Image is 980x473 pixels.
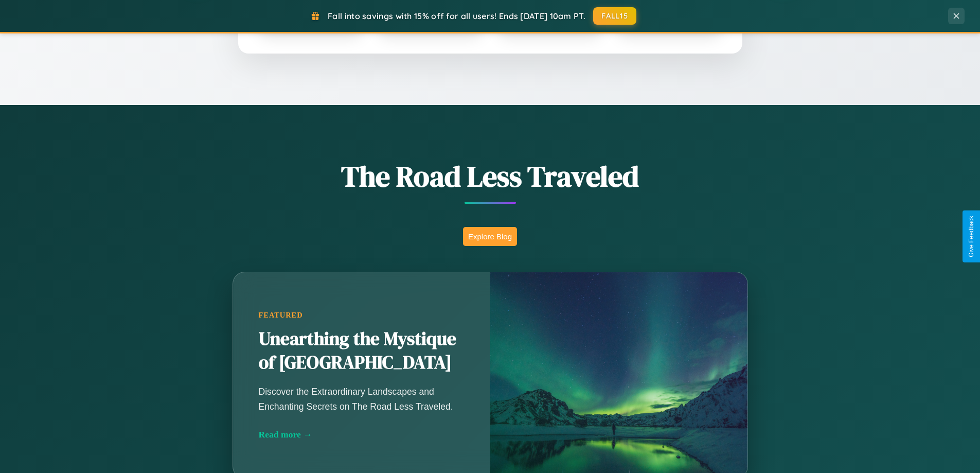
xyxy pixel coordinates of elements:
button: FALL15 [593,7,636,25]
div: Featured [259,311,465,320]
button: Explore Blog [463,227,517,246]
h2: Unearthing the Mystique of [GEOGRAPHIC_DATA] [259,327,465,375]
div: Read more → [259,429,465,440]
h1: The Road Less Traveled [182,156,799,196]
p: Discover the Extraordinary Landscapes and Enchanting Secrets on The Road Less Traveled. [259,384,465,413]
span: Fall into savings with 15% off for all users! Ends [DATE] 10am PT. [328,11,585,21]
div: Give Feedback [968,216,975,257]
